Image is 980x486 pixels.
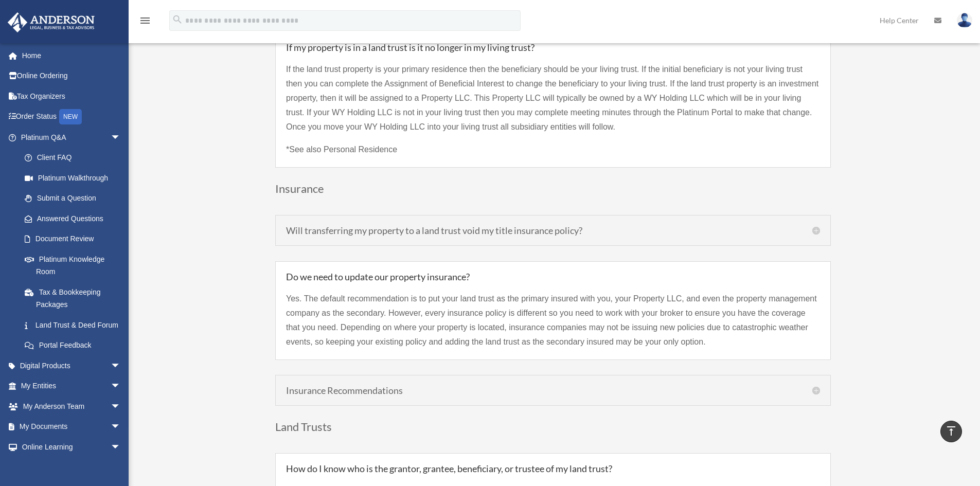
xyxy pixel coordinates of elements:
a: Platinum Walkthrough [14,168,136,188]
i: menu [139,14,151,27]
h5: Do we need to update our property insurance? [286,272,820,281]
a: Document Review [14,229,136,249]
a: Digital Productsarrow_drop_down [7,355,136,376]
a: Answered Questions [14,208,136,229]
a: Portal Feedback [14,335,136,356]
a: vertical_align_top [940,421,962,442]
a: Tax & Bookkeeping Packages [14,282,136,315]
a: Client FAQ [14,148,136,168]
a: Online Learningarrow_drop_down [7,437,136,457]
a: My Anderson Teamarrow_drop_down [7,396,136,417]
div: NEW [59,109,82,124]
a: Submit a Question [14,188,136,209]
p: Yes. The default recommendation is to put your land trust as the primary insured with you, your P... [286,292,820,349]
span: arrow_drop_down [111,417,131,438]
span: arrow_drop_down [111,396,131,417]
img: Anderson Advisors Platinum Portal [5,12,98,32]
span: arrow_drop_down [111,437,131,458]
a: Land Trust & Deed Forum [14,315,131,335]
a: My Entitiesarrow_drop_down [7,376,136,397]
h5: Insurance Recommendations [286,386,820,395]
a: Platinum Knowledge Room [14,249,136,282]
a: Order StatusNEW [7,106,136,128]
a: Platinum Q&Aarrow_drop_down [7,127,136,148]
p: If the land trust property is your primary residence then the beneficiary should be your living t... [286,62,820,142]
a: Online Ordering [7,66,136,86]
a: Tax Organizers [7,86,136,106]
a: menu [139,18,151,27]
i: vertical_align_top [945,425,957,437]
h5: Will transferring my property to a land trust void my title insurance policy? [286,226,820,235]
span: arrow_drop_down [111,376,131,397]
i: search [172,14,183,25]
span: arrow_drop_down [111,127,131,148]
h3: Insurance [275,183,831,200]
h5: If my property is in a land trust is it no longer in my living trust? [286,43,820,52]
img: User Pic [957,13,972,28]
a: Home [7,45,136,66]
h5: How do I know who is the grantor, grantee, beneficiary, or trustee of my land trust? [286,464,820,473]
a: My Documentsarrow_drop_down [7,417,136,437]
h3: Land Trusts [275,421,831,438]
span: arrow_drop_down [111,355,131,376]
p: *See also Personal Residence [286,142,820,157]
